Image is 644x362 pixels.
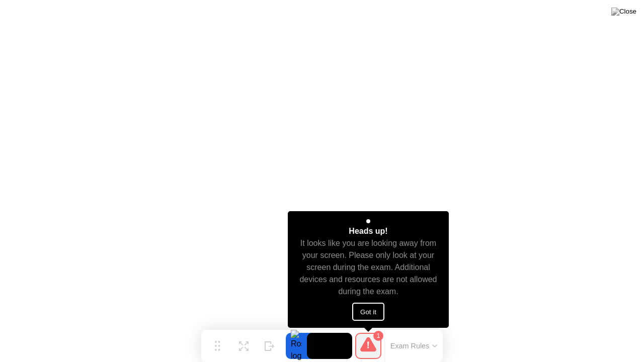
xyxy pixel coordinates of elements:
div: 1 [373,331,383,341]
div: Heads up! [349,225,387,237]
button: Exam Rules [387,341,441,350]
img: Close [611,8,636,16]
div: It looks like you are looking away from your screen. Please only look at your screen during the e... [297,237,440,298]
button: Got it [352,303,384,321]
